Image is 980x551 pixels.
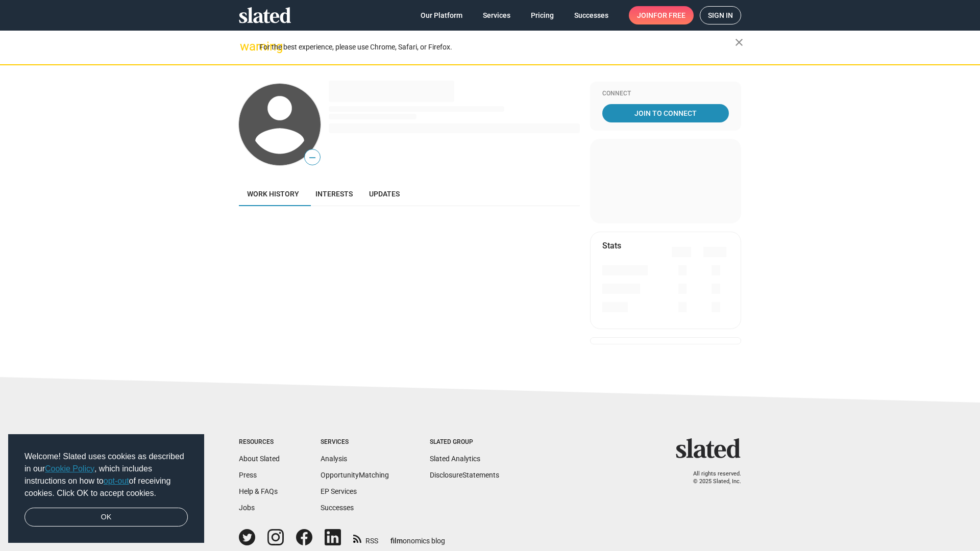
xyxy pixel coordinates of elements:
[430,455,480,463] a: Slated Analytics
[45,464,94,473] a: Cookie Policy
[390,537,403,545] span: film
[239,487,278,495] a: Help & FAQs
[430,471,499,479] a: DisclosureStatements
[239,182,307,206] a: Work history
[566,6,617,24] a: Successes
[390,528,445,546] a: filmonomics blog
[353,530,378,546] a: RSS
[259,40,735,54] div: For the best experience, please use Chrome, Safari, or Firefox.
[733,36,745,48] mat-icon: close
[637,6,685,24] span: Join
[602,240,621,251] mat-card-title: Stats
[604,104,727,122] span: Join To Connect
[682,470,741,485] p: All rights reserved. © 2025 Slated, Inc.
[531,6,554,24] span: Pricing
[321,438,389,446] div: Services
[8,434,204,543] div: cookieconsent
[247,190,299,198] span: Work history
[239,455,280,463] a: About Slated
[104,477,129,485] a: opt-out
[475,6,519,24] a: Services
[602,104,729,122] a: Join To Connect
[700,6,741,24] a: Sign in
[24,450,188,499] span: Welcome! Slated uses cookies as described in our , which includes instructions on how to of recei...
[523,6,562,24] a: Pricing
[602,90,729,98] div: Connect
[239,504,255,512] a: Jobs
[239,438,280,446] div: Resources
[653,6,685,24] span: for free
[321,471,389,479] a: OpportunityMatching
[321,455,347,463] a: Analysis
[629,6,694,24] a: Joinfor free
[24,508,188,527] a: dismiss cookie message
[361,182,408,206] a: Updates
[240,40,252,53] mat-icon: warning
[369,190,400,198] span: Updates
[307,182,361,206] a: Interests
[239,471,257,479] a: Press
[708,7,733,24] span: Sign in
[412,6,471,24] a: Our Platform
[321,504,354,512] a: Successes
[421,6,462,24] span: Our Platform
[315,190,353,198] span: Interests
[321,487,357,495] a: EP Services
[430,438,499,446] div: Slated Group
[574,6,608,24] span: Successes
[305,151,320,164] span: —
[483,6,510,24] span: Services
